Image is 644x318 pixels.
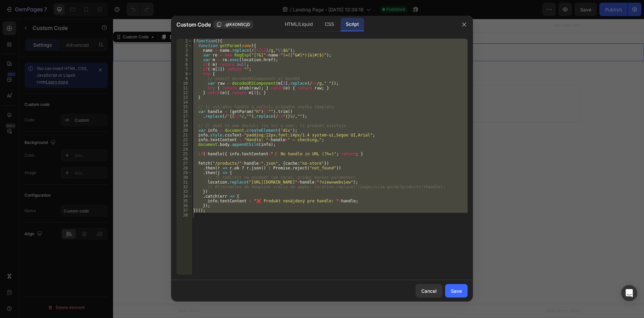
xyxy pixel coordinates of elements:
[176,180,192,185] div: 31
[319,18,339,31] div: CSS
[176,62,192,67] div: 6
[176,109,192,114] div: 16
[176,72,192,76] div: 8
[176,76,192,81] div: 9
[176,128,192,133] div: 20
[246,78,281,85] div: Generate layout
[176,67,192,72] div: 7
[421,287,437,294] div: Cancel
[8,15,37,21] div: Custom Code
[176,161,192,166] div: 27
[176,152,192,156] div: 25
[176,95,192,100] div: 13
[290,86,340,92] span: then drag & drop elements
[176,114,192,119] div: 17
[176,185,192,189] div: 32
[295,78,336,85] div: Add blank section
[176,100,192,105] div: 14
[176,86,192,90] div: 11
[279,18,318,31] div: HTML/Liquid
[176,123,192,128] div: 19
[176,21,211,29] span: Custom Code
[190,86,236,92] span: inspired by CRO experts
[176,90,192,95] div: 12
[176,137,192,142] div: 22
[176,189,192,194] div: 33
[176,133,192,137] div: 21
[245,86,281,92] span: from URL or image
[176,147,192,152] div: 24
[176,166,192,170] div: 28
[176,53,192,57] div: 4
[176,203,192,208] div: 36
[176,43,192,48] div: 2
[176,57,192,62] div: 5
[176,208,192,213] div: 37
[621,285,637,301] div: Open Intercom Messenger
[176,175,192,180] div: 30
[445,284,468,297] button: Save
[224,22,250,28] span: .gtK4ON5CjD
[451,287,462,294] div: Save
[176,170,192,175] div: 29
[176,142,192,147] div: 23
[213,21,253,29] button: .gtK4ON5CjD
[176,48,192,53] div: 3
[176,213,192,217] div: 38
[193,78,234,85] div: Choose templates
[416,284,442,297] button: Cancel
[176,81,192,86] div: 10
[250,63,281,70] span: Add section
[176,194,192,199] div: 34
[176,119,192,123] div: 18
[176,156,192,161] div: 26
[176,39,192,43] div: 1
[176,105,192,109] div: 15
[176,199,192,203] div: 35
[340,18,364,31] div: Script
